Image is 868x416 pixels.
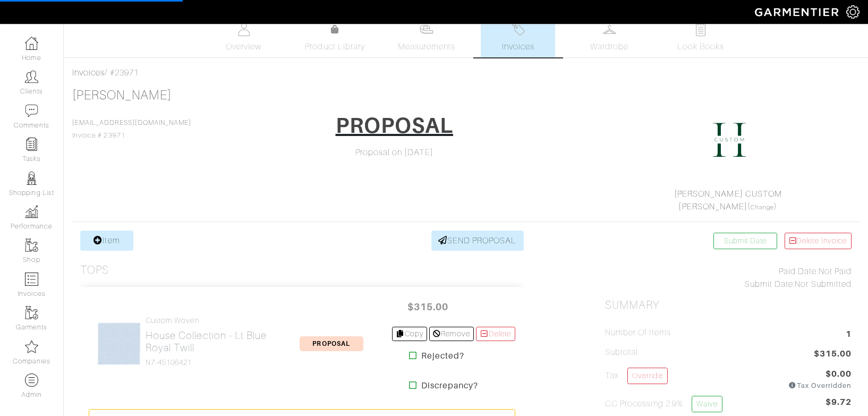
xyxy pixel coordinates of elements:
a: Delete Invoice [785,233,852,249]
img: orders-icon-0abe47150d42831381b5fb84f609e132dff9fe21cb692f30cb5eec754e2cba89.png [25,273,38,286]
a: [PERSON_NAME] [72,88,172,102]
a: Waive [692,396,722,412]
div: Tax Overridden [788,380,852,390]
a: Submit Date [713,233,777,249]
img: garments-icon-b7da505a4dc4fd61783c78ac3ca0ef83fa9d6f193b1c9dc38574b1d14d53ca28.png [25,306,38,319]
a: Copy [392,327,428,341]
a: PROPOSAL [300,338,363,348]
h5: Number of Items [605,328,671,338]
div: / #23971 [72,66,860,79]
a: Override [627,368,667,384]
span: Measurements [398,40,456,53]
a: Invoices [481,19,555,57]
img: gear-icon-white-bd11855cb880d31180b6d7d6211b90ccbf57a29d726f0c71d8c61bd08dd39cc2.png [846,5,860,19]
img: wardrobe-487a4870c1b7c33e795ec22d11cfc2ed9d08956e64fb3008fe2437562e282088.svg [603,23,616,36]
h4: Custom Woven [146,316,271,325]
img: companies-icon-14a0f246c7e91f24465de634b560f0151b0cc5c9ce11af5fac52e6d7d6371812.png [25,340,38,353]
img: garments-icon-b7da505a4dc4fd61783c78ac3ca0ef83fa9d6f193b1c9dc38574b1d14d53ca28.png [25,239,38,252]
span: Invoices [502,40,534,53]
img: dashboard-icon-dbcd8f5a0b271acd01030246c82b418ddd0df26cd7fceb0bd07c9910d44c42f6.png [25,37,38,50]
span: Paid Date: [779,267,819,276]
span: $315.00 [814,347,852,362]
a: Custom Woven House Collection - Lt Blue Royal Twill N7-45106421 [146,316,271,367]
span: 1 [846,328,852,342]
h5: Tax [605,368,668,386]
img: measurements-466bbee1fd09ba9460f595b01e5d73f9e2bff037440d3c8f018324cb6cdf7a4a.svg [420,23,433,36]
span: Look Books [677,40,725,53]
div: ( ) [609,188,847,213]
span: $315.00 [396,295,460,318]
a: Overview [207,19,281,57]
div: Not Paid Not Submitted [605,265,852,291]
img: fgXXQhFcKjB4g4yRBGNMrd1U [97,321,141,366]
img: garmentier-logo-header-white-b43fb05a5012e4ada735d5af1a66efaba907eab6374d6393d1fbf88cb4ef424d.png [750,3,846,21]
a: Invoices [72,68,105,78]
span: Submit Date: [745,279,795,289]
strong: Rejected? [421,350,464,362]
div: Proposal on [DATE] [271,146,517,159]
span: Wardrobe [590,40,628,53]
img: graph-8b7af3c665d003b59727f371ae50e7771705bf0c487971e6e97d053d13c5068d.png [25,205,38,218]
img: Xu4pDjgfsNsX2exS7cacv7QJ.png [703,113,756,166]
img: reminder-icon-8004d30b9f0a5d33ae49ab947aed9ed385cf756f9e5892f1edd6e32f2345188e.png [25,138,38,151]
span: PROPOSAL [300,336,363,351]
a: [PERSON_NAME] CUSTOM [674,189,782,199]
img: orders-27d20c2124de7fd6de4e0e44c1d41de31381a507db9b33961299e4e07d508b8c.svg [512,23,525,36]
h2: Summary [605,299,852,312]
span: $0.00 [826,368,852,380]
h2: House Collection - Lt Blue Royal Twill [146,329,271,354]
h1: PROPOSAL [336,113,453,138]
span: Overview [226,40,261,53]
img: basicinfo-40fd8af6dae0f16599ec9e87c0ef1c0a1fdea2edbe929e3d69a839185d80c458.svg [237,23,250,36]
img: comment-icon-a0a6a9ef722e966f86d9cbdc48e553b5cf19dbc54f86b18d962a5391bc8f6eb6.png [25,104,38,117]
a: PROPOSAL [329,109,460,146]
h4: N7-45106421 [146,358,271,367]
a: SEND PROPOSAL [431,231,524,251]
strong: Discrepancy? [421,379,479,392]
img: clients-icon-6bae9207a08558b7cb47a8932f037763ab4055f8c8b6bfacd5dc20c3e0201464.png [25,70,38,83]
h3: Tops [80,264,109,277]
a: Change [751,204,774,210]
img: todo-9ac3debb85659649dc8f770b8b6100bb5dab4b48dedcbae339e5042a72dfd3cc.svg [694,23,708,36]
span: Invoice # 23971 [72,119,191,139]
h5: Subtotal [605,347,638,358]
a: [EMAIL_ADDRESS][DOMAIN_NAME] [72,119,191,126]
a: Item [80,231,133,251]
a: Look Books [663,19,738,57]
img: stylists-icon-eb353228a002819b7ec25b43dbf5f0378dd9e0616d9560372ff212230b889e62.png [25,172,38,185]
a: Delete [476,327,515,341]
img: custom-products-icon-6973edde1b6c6774590e2ad28d3d057f2f42decad08aa0e48061009ba2575b3a.png [25,373,38,387]
a: Product Library [298,23,372,53]
a: Measurements [389,19,464,57]
h5: CC Processing 2.9% [605,396,722,412]
a: Wardrobe [572,19,646,57]
a: [PERSON_NAME] [678,202,747,211]
span: Product Library [305,40,365,53]
a: Remove [429,327,473,341]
